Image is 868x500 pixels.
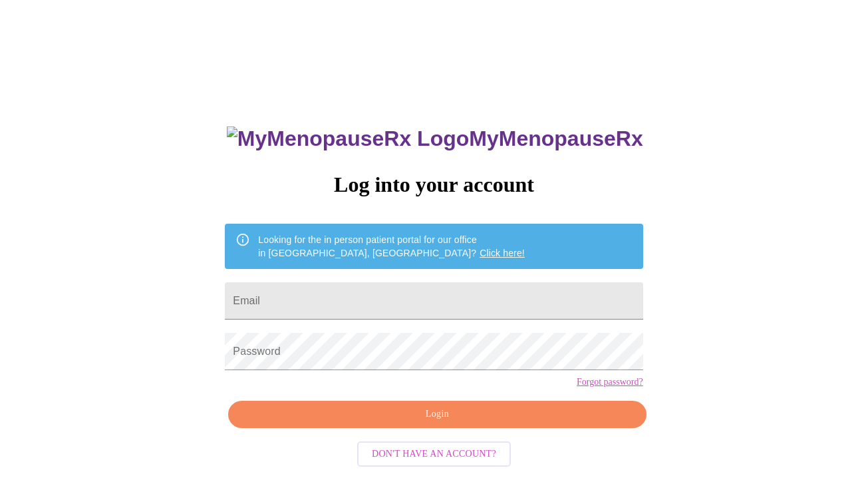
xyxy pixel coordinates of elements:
h3: Log into your account [225,172,643,197]
span: Login [243,406,631,423]
div: Looking for the in person patient portal for our office in [GEOGRAPHIC_DATA], [GEOGRAPHIC_DATA]? [258,228,525,265]
a: Forgot password? [577,377,643,387]
a: Click here! [480,248,525,258]
button: Don't have an account? [357,441,511,467]
h3: MyMenopauseRx [227,126,643,151]
span: Don't have an account? [372,446,496,463]
button: Login [228,401,646,428]
img: MyMenopauseRx Logo [227,126,469,151]
a: Don't have an account? [354,447,514,459]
